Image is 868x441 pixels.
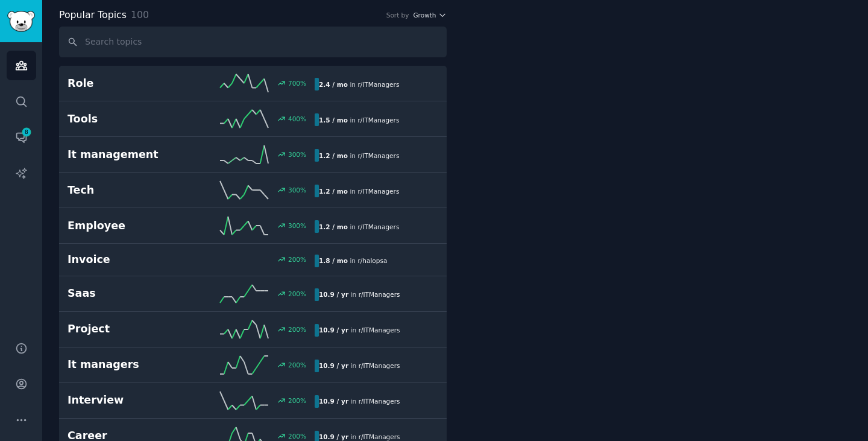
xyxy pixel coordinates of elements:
div: in [315,149,403,162]
b: 10.9 / yr [319,362,348,369]
a: Employee300%1.2 / moin r/ITManagers [59,208,447,244]
a: Saas200%10.9 / yrin r/ITManagers [59,276,447,312]
span: Growth [413,11,436,19]
button: Growth [413,11,447,19]
b: 2.4 / mo [319,81,348,88]
b: 1.5 / mo [319,116,348,124]
div: 200 % [288,396,306,405]
span: r/ ITManagers [359,398,400,405]
a: It managers200%10.9 / yrin r/ITManagers [59,347,447,383]
div: 200 % [288,290,306,298]
a: 8 [7,122,36,152]
div: in [315,395,404,408]
b: 1.8 / mo [319,257,348,264]
div: in [315,360,404,372]
span: r/ ITManagers [359,291,400,298]
span: 100 [131,9,149,21]
div: 200 % [288,361,306,369]
div: in [315,220,403,233]
h2: Interview [68,393,191,408]
div: in [315,185,403,197]
h2: Tech [68,183,191,198]
span: Popular Topics [59,8,127,23]
b: 1.2 / mo [319,152,348,159]
span: r/ ITManagers [357,116,399,124]
span: r/ ITManagers [359,433,400,440]
h2: Invoice [68,252,191,267]
a: Tech300%1.2 / moin r/ITManagers [59,173,447,208]
a: Role700%2.4 / moin r/ITManagers [59,66,447,101]
span: r/ ITManagers [359,362,400,369]
div: 200 % [288,325,306,334]
span: r/ ITManagers [357,223,399,230]
h2: It management [68,147,191,162]
a: Interview200%10.9 / yrin r/ITManagers [59,383,447,419]
img: GummySearch logo [7,11,35,32]
div: 300 % [288,150,306,159]
div: 200 % [288,255,306,264]
div: in [315,288,404,301]
h2: Project [68,322,191,337]
h2: Role [68,76,191,91]
span: r/ ITManagers [359,326,400,334]
div: 300 % [288,186,306,194]
div: 700 % [288,79,306,87]
div: in [315,324,404,337]
h2: Saas [68,286,191,301]
b: 10.9 / yr [319,398,348,405]
span: 8 [21,128,32,136]
a: It management300%1.2 / moin r/ITManagers [59,137,447,173]
input: Search topics [59,27,447,57]
b: 10.9 / yr [319,291,348,298]
a: Tools400%1.5 / moin r/ITManagers [59,101,447,137]
div: Sort by [386,11,409,19]
a: Project200%10.9 / yrin r/ITManagers [59,312,447,347]
div: 300 % [288,221,306,230]
b: 1.2 / mo [319,188,348,195]
div: in [315,113,403,126]
b: 1.2 / mo [319,223,348,230]
h2: Tools [68,112,191,127]
div: 200 % [288,432,306,440]
span: r/ ITManagers [357,152,399,159]
h2: It managers [68,357,191,372]
b: 10.9 / yr [319,433,348,440]
span: r/ ITManagers [357,188,399,195]
b: 10.9 / yr [319,326,348,334]
span: r/ ITManagers [357,81,399,88]
a: Invoice200%1.8 / moin r/halopsa [59,244,447,276]
h2: Employee [68,218,191,233]
div: in [315,255,391,267]
span: r/ halopsa [357,257,387,264]
div: 400 % [288,115,306,123]
div: in [315,78,403,90]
